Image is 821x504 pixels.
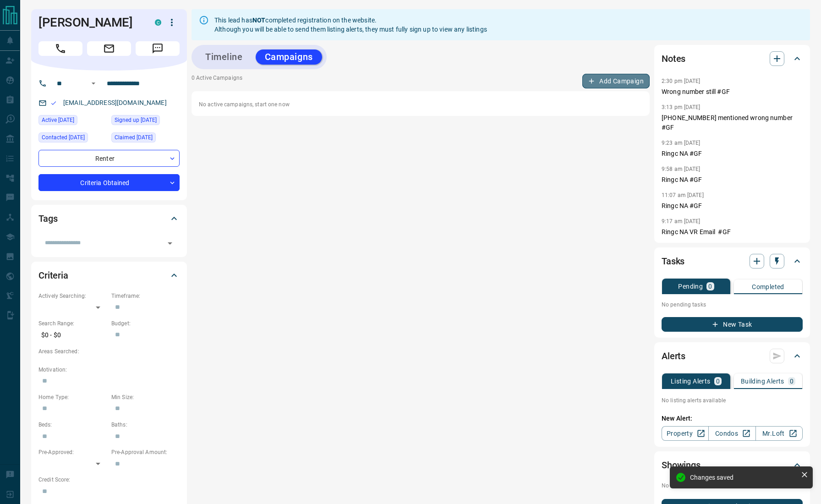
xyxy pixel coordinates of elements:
div: Tasks [662,250,803,272]
button: New Task [662,317,803,332]
p: Pre-Approval Amount: [111,448,180,456]
p: Budget: [111,319,180,328]
strong: NOT [252,16,265,24]
p: 0 [708,283,712,290]
p: $0 - $0 [38,328,107,343]
h2: Alerts [662,349,685,363]
svg: Email Valid [50,100,57,106]
h2: Tags [38,211,57,226]
p: Pre-Approved: [38,448,107,456]
p: Ringc NA VR Email #GF [662,227,803,237]
p: Ringc NA #GF [662,175,803,185]
p: New Alert: [662,414,803,423]
p: 9:23 am [DATE] [662,140,701,146]
p: Areas Searched: [38,347,180,356]
h2: Criteria [38,268,68,283]
div: Tue Jul 22 2025 [111,132,180,145]
p: Search Range: [38,319,107,328]
span: Message [136,41,180,56]
div: Alerts [662,345,803,367]
button: Timeline [196,49,252,65]
p: 0 [790,378,794,384]
p: Home Type: [38,393,107,401]
p: 0 [716,378,720,384]
p: Min Size: [111,393,180,401]
span: Email [87,41,131,56]
div: Tue Jul 22 2025 [111,115,180,128]
span: Signed up [DATE] [115,115,157,125]
span: Contacted [DATE] [42,133,85,142]
p: No listing alerts available [662,396,803,405]
div: condos.ca [155,19,161,26]
p: Baths: [111,421,180,429]
a: Property [662,426,709,441]
p: 2:30 pm [DATE] [662,78,701,84]
div: Changes saved [690,474,797,481]
h1: [PERSON_NAME] [38,15,141,30]
p: Completed [752,284,784,290]
p: 9:17 am [DATE] [662,218,701,225]
p: No showings booked [662,482,803,490]
span: Claimed [DATE] [115,133,153,142]
p: 9:58 am [DATE] [662,166,701,172]
div: This lead has completed registration on the website. Although you will be able to send them listi... [214,12,487,38]
a: [EMAIL_ADDRESS][DOMAIN_NAME] [63,99,167,106]
div: Tue Jul 22 2025 [38,115,107,128]
h2: Showings [662,458,701,472]
p: Pending [678,283,703,290]
button: Campaigns [256,49,322,65]
p: Timeframe: [111,292,180,300]
h2: Tasks [662,254,684,268]
div: Criteria [38,264,180,286]
span: Call [38,41,82,56]
p: No pending tasks [662,298,803,312]
div: Criteria Obtained [38,174,180,191]
button: Open [164,237,176,250]
p: Listing Alerts [671,378,711,384]
p: Wrong number still #GF [662,87,803,97]
p: 3:13 pm [DATE] [662,104,701,110]
p: Ringc NA #GF [662,201,803,211]
p: No active campaigns, start one now [199,100,642,109]
p: Ringc NA #GF [662,149,803,159]
div: Showings [662,454,803,476]
p: Credit Score: [38,476,180,484]
div: Tue Jul 22 2025 [38,132,107,145]
a: Condos [708,426,755,441]
h2: Notes [662,51,685,66]
div: Renter [38,150,180,167]
p: Building Alerts [741,378,784,384]
button: Open [88,78,99,89]
p: Motivation: [38,366,180,374]
div: Notes [662,48,803,70]
p: 0 Active Campaigns [192,74,242,88]
div: Tags [38,208,180,230]
span: Active [DATE] [42,115,74,125]
p: [PHONE_NUMBER] mentioned wrong number #GF [662,113,803,132]
p: Actively Searching: [38,292,107,300]
button: Add Campaign [582,74,650,88]
p: 11:07 am [DATE] [662,192,704,198]
a: Mr.Loft [755,426,803,441]
p: Beds: [38,421,107,429]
